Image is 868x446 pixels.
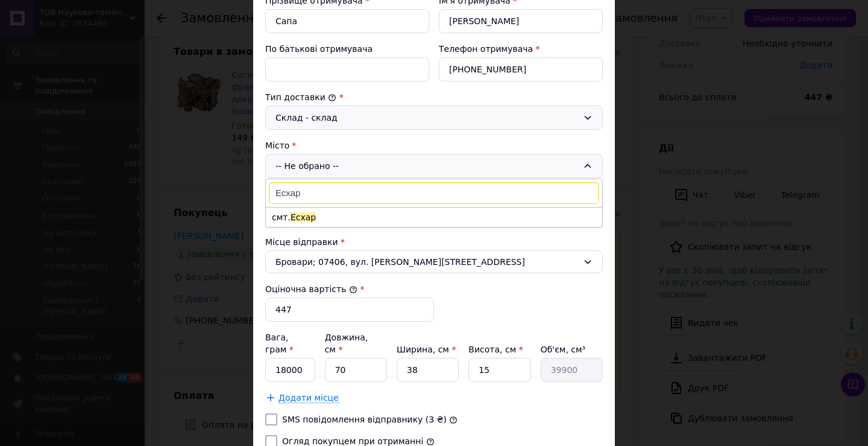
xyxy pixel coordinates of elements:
[266,208,602,227] li: смт.
[275,256,578,268] span: Бровари; 07406, вул. [PERSON_NAME][STREET_ADDRESS]
[282,436,423,446] label: Огляд покупцем при отриманні
[265,333,294,354] label: Вага, грам
[265,236,603,248] div: Місце відправки
[265,44,373,54] label: По батькові отримувача
[468,345,523,354] label: Висота, см
[541,343,603,355] div: Об'єм, см³
[282,415,447,424] label: SMS повідомлення відправнику (3 ₴)
[439,44,533,54] label: Телефон отримувача
[265,139,603,151] div: Місто
[265,154,603,178] div: -- Не обрано --
[278,393,339,403] span: Додати місце
[397,345,456,354] label: Ширина, см
[439,57,603,81] input: +380
[275,111,578,124] div: Склад - склад
[325,333,368,354] label: Довжина, см
[265,284,357,294] label: Оціночна вартість
[269,182,599,204] input: Знайти
[291,212,316,222] span: Есхар
[265,91,603,103] div: Тип доставки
